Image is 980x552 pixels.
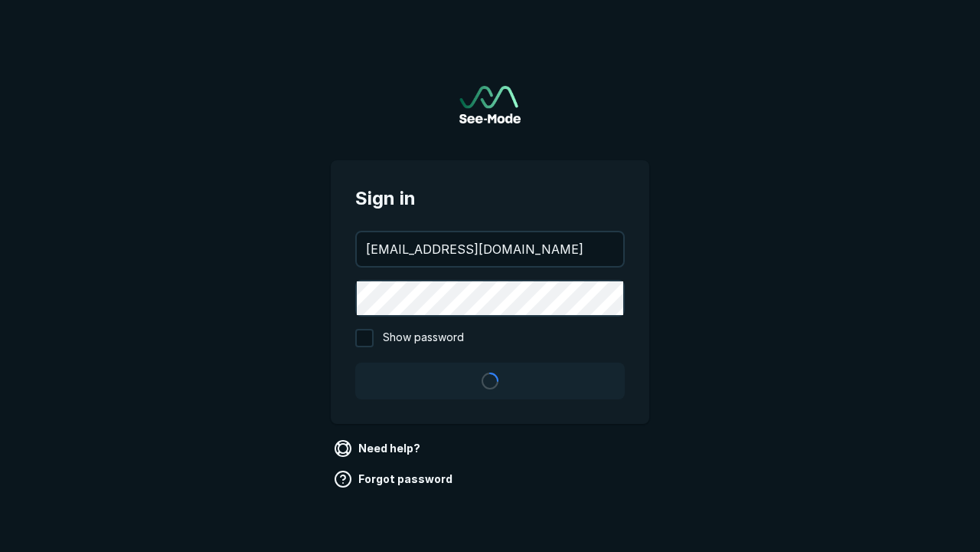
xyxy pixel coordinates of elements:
input: your@email.com [357,232,623,266]
span: Show password [383,329,464,347]
a: Forgot password [331,467,459,491]
a: Go to sign in [459,86,521,123]
a: Need help? [331,436,426,461]
span: Sign in [355,185,625,212]
img: See-Mode Logo [459,86,521,123]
